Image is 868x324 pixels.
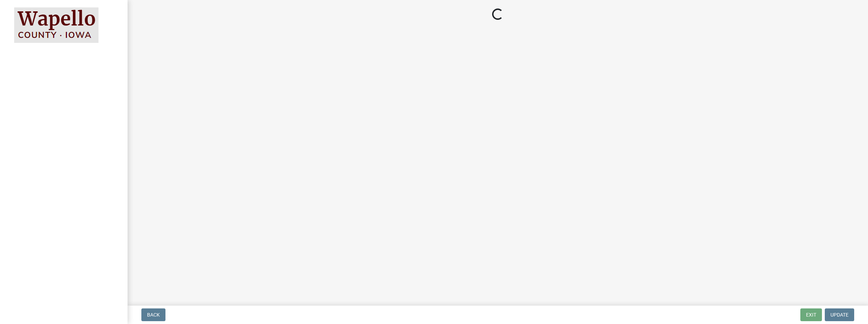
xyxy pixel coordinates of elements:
button: Back [141,308,165,321]
img: Wapello County, Iowa [14,7,98,43]
button: Exit [800,308,822,321]
span: Update [830,312,849,318]
button: Update [825,308,854,321]
span: Back [147,312,160,318]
